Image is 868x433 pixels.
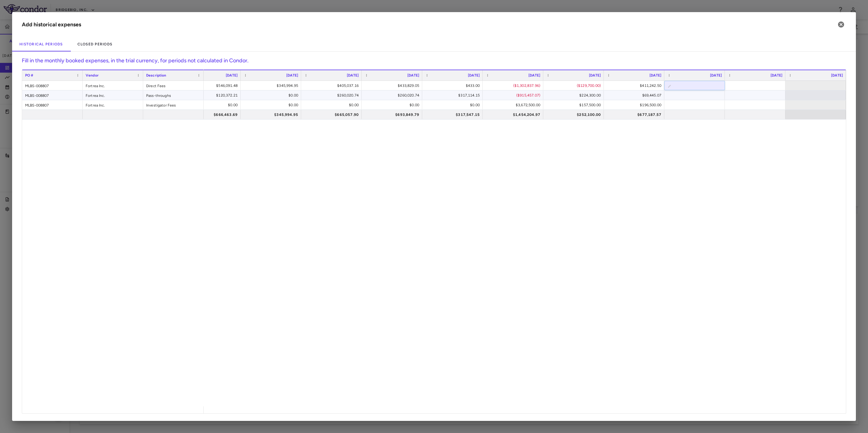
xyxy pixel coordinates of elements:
[22,81,83,90] div: MLBS-008807
[609,90,661,100] div: $69,445.07
[186,100,238,110] div: $0.00
[367,81,419,90] div: $433,829.05
[246,81,298,90] div: $345,994.95
[186,81,238,90] div: $546,091.48
[488,81,540,90] div: ($1,302,837.96)
[83,90,143,100] div: Fortrea Inc.
[22,90,83,100] div: MLBS-008807
[771,73,782,77] span: [DATE]
[468,73,480,77] span: [DATE]
[307,110,359,120] div: $665,057.90
[488,90,540,100] div: ($915,457.07)
[549,81,601,90] div: ($129,700.00)
[428,110,480,120] div: $317,547.15
[246,90,298,100] div: $0.00
[246,100,298,110] div: $0.00
[70,37,120,51] button: Closed Periods
[609,81,661,90] div: $411,242.50
[143,100,204,110] div: Investigator Fees
[710,73,722,77] span: [DATE]
[22,100,83,110] div: MLBS-008807
[367,110,419,120] div: $693,849.79
[307,81,359,90] div: $405,037.16
[407,73,419,77] span: [DATE]
[12,37,70,51] button: Historical Periods
[307,100,359,110] div: $0.00
[649,73,661,77] span: [DATE]
[286,73,298,77] span: [DATE]
[143,81,204,90] div: Direct Fees
[549,100,601,110] div: $157,500.00
[146,73,166,77] span: Description
[246,110,298,120] div: $345,994.95
[22,57,846,70] h6: Fill in the monthly booked expenses, in the trial currency, for periods not calculated in Condor.
[488,100,540,110] div: $3,672,500.00
[428,81,480,90] div: $433.00
[186,110,238,120] div: $666,463.69
[831,73,843,77] span: [DATE]
[347,73,359,77] span: [DATE]
[186,90,238,100] div: $120,372.21
[589,73,601,77] span: [DATE]
[549,90,601,100] div: $224,300.00
[428,90,480,100] div: $317,114.15
[609,100,661,110] div: $196,500.00
[83,100,143,110] div: Fortrea Inc.
[86,73,99,77] span: Vendor
[609,110,661,120] div: $677,187.57
[528,73,540,77] span: [DATE]
[25,73,34,77] span: PO #
[367,100,419,110] div: $0.00
[226,73,238,77] span: [DATE]
[307,90,359,100] div: $260,020.74
[22,21,81,29] div: Add historical expenses
[367,90,419,100] div: $260,020.74
[83,81,143,90] div: Fortrea Inc.
[143,90,204,100] div: Pass-throughs
[428,100,480,110] div: $0.00
[549,110,601,120] div: $252,100.00
[488,110,540,120] div: $1,454,204.97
